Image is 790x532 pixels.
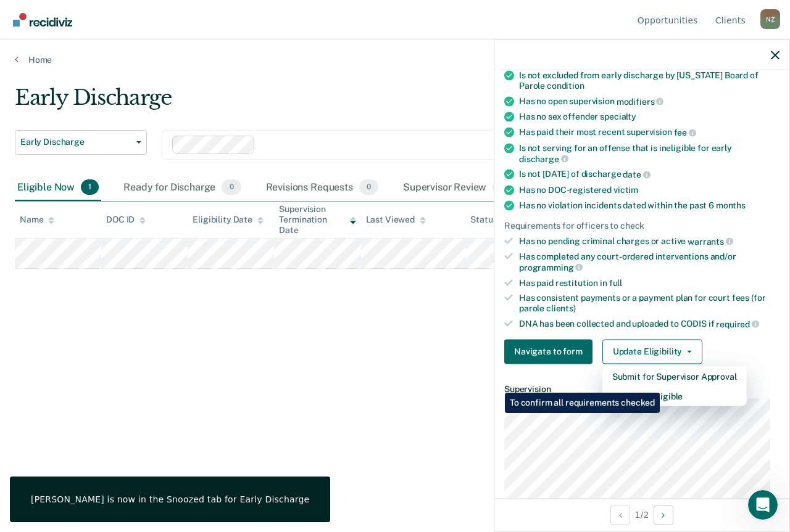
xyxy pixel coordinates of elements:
[106,215,146,225] div: DOC ID
[519,112,780,122] div: Has no sex offender
[493,179,510,195] span: 1
[193,215,264,225] div: Eligibility Date
[401,174,513,202] div: Supervisor Review
[748,490,778,520] iframe: Intercom live chat
[121,174,243,202] div: Ready for Discharge
[31,494,309,505] div: [PERSON_NAME] is now in the Snoozed tab for Early Discharge
[617,96,664,106] span: modifiers
[504,339,597,364] a: Navigate to form link
[600,112,636,121] span: specialty
[623,170,650,179] span: date
[602,339,702,364] button: Update Eligibility
[504,339,592,364] button: Navigate to form
[13,13,72,27] img: Recidiviz
[359,179,378,195] span: 0
[613,184,638,194] span: victim
[20,137,131,147] span: Early Discharge
[15,85,726,120] div: Early Discharge
[760,9,780,29] div: N Z
[519,169,780,180] div: Is not [DATE] of discharge
[494,498,789,531] div: 1 / 2
[716,319,759,329] span: required
[519,184,780,195] div: Has no DOC-registered
[519,153,568,163] span: discharge
[547,80,584,90] span: condition
[519,127,780,138] div: Has paid their most recent supervision
[760,9,780,29] button: Profile dropdown button
[609,277,622,287] span: full
[610,505,630,525] button: Previous Opportunity
[716,200,746,210] span: months
[519,262,583,272] span: programming
[519,277,780,288] div: Has paid restitution in
[519,142,780,163] div: Is not serving for an offense that is ineligible for early
[519,200,780,210] div: Has no violation incidents dated within the past 6
[264,174,381,202] div: Revisions Requests
[602,366,747,386] button: Submit for Supervisor Approval
[81,179,99,195] span: 1
[504,383,780,394] dt: Supervision
[688,236,733,246] span: warrants
[519,293,780,314] div: Has consistent payments or a payment plan for court fees (for parole
[654,505,673,525] button: Next Opportunity
[602,366,747,406] div: Dropdown Menu
[504,220,780,231] div: Requirements for officers to check
[546,303,576,313] span: clients)
[519,252,780,272] div: Has completed any court-ordered interventions and/or
[20,215,54,225] div: Name
[602,386,747,406] button: Mark as Ineligible
[366,215,426,225] div: Last Viewed
[279,204,355,235] div: Supervision Termination Date
[470,215,497,225] div: Status
[15,174,101,202] div: Eligible Now
[15,54,775,65] a: Home
[519,235,780,247] div: Has no pending criminal charges or active
[519,319,780,330] div: DNA has been collected and uploaded to CODIS if
[519,96,780,107] div: Has no open supervision
[222,179,241,195] span: 0
[519,70,780,91] div: Is not excluded from early discharge by [US_STATE] Board of Parole
[674,128,696,137] span: fee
